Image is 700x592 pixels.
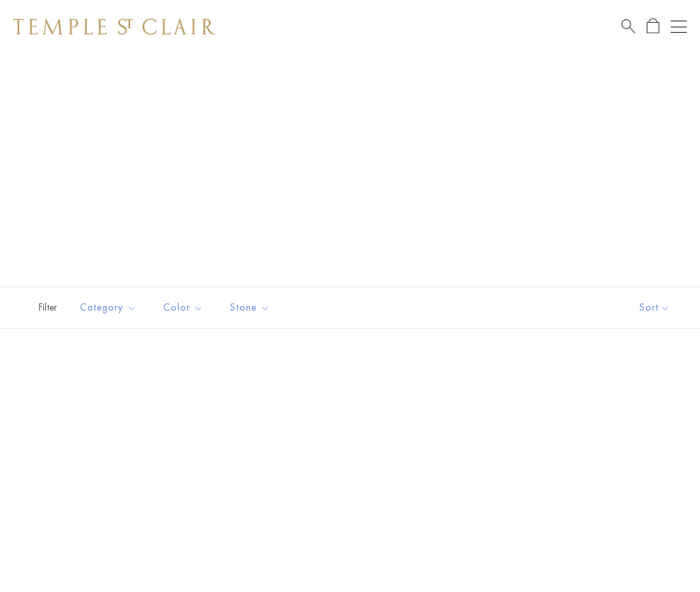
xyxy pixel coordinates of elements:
[647,18,659,35] a: Open Shopping Bag
[609,287,700,328] button: Show sort by
[153,293,213,323] button: Color
[223,299,280,316] span: Stone
[220,293,280,323] button: Stone
[671,19,687,35] button: Open navigation
[13,19,215,35] img: Temple St. Clair
[157,299,213,316] span: Color
[70,293,147,323] button: Category
[621,18,635,35] a: Search
[73,299,147,316] span: Category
